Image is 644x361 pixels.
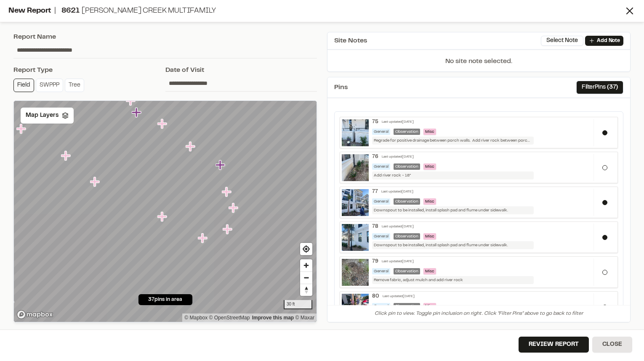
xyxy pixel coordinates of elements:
span: Misc [423,198,436,205]
div: Observation [394,233,420,240]
div: 80 [372,293,379,300]
div: Observation [394,198,420,205]
div: Regrade for positive drainage between porch walls. Add river rock between porch walls. [372,137,534,145]
button: Zoom out [300,271,312,284]
button: Close [592,337,632,353]
p: No site note selected. [327,56,630,71]
div: Last updated [DATE] [382,259,414,264]
div: Report Name [13,32,317,42]
div: Last updated [DATE] [382,224,414,229]
div: Map marker [222,187,233,198]
div: Map marker [216,160,226,171]
button: Zoom in [300,259,312,271]
p: Add Note [597,37,620,45]
span: 37 pins in area [148,296,182,303]
div: General [372,268,390,274]
div: Last updated [DATE] [382,120,414,125]
div: Map marker [198,233,209,244]
div: Add river rock ~ 18” [372,171,534,179]
div: General [372,303,390,309]
div: Downspout to be installed, install splash pad and flume under sidewalk. [372,206,534,214]
div: Map marker [126,95,137,106]
div: General [372,129,390,135]
div: 77 [372,189,378,195]
img: file [342,154,369,181]
div: 78 [372,224,378,230]
div: Map marker [186,141,197,152]
div: Map marker [157,119,168,129]
button: Select Note [541,36,583,46]
div: Observation [394,303,420,309]
div: Last updated [DATE] [382,155,414,160]
img: file [342,189,369,216]
div: Date of Visit [165,65,317,75]
div: 76 [372,154,378,160]
span: Reset bearing to north [300,284,312,296]
div: General [372,198,390,205]
img: file [342,259,369,286]
div: Observation [394,163,420,170]
div: Map marker [132,107,143,118]
div: Map marker [90,177,101,187]
img: file [342,224,369,251]
span: Site Notes [334,36,367,46]
span: [PERSON_NAME] Creek Multifamily [82,8,216,14]
span: Misc [423,268,436,274]
span: Misc [423,163,436,170]
a: OpenStreetMap [209,315,250,321]
div: General [372,233,390,240]
div: Map marker [223,224,234,235]
div: 75 [372,119,378,125]
span: Pins [334,82,348,92]
button: FilterPins (37) [576,81,623,94]
span: Misc [423,129,436,135]
span: Misc [423,233,436,240]
img: file [342,119,369,146]
div: Downspout to be installed, install splash pad and flume under sidewalk. [372,241,534,249]
a: Maxar [295,315,314,321]
div: Report Type [13,65,165,75]
div: New Report [8,5,624,17]
div: Remove fabric, adjust mulch and add river rock [372,276,534,284]
div: General [372,163,390,170]
a: Mapbox [184,315,208,321]
div: Last updated [DATE] [381,190,413,195]
span: Misc [423,303,436,309]
div: Observation [394,129,420,135]
div: Click pin to view. Toggle pin inclusion on right. Click "Filter Pins" above to go back to filter [327,305,630,322]
div: 79 [372,258,378,265]
div: Map marker [157,211,168,222]
button: Review Report [519,337,589,353]
button: Find my location [300,243,312,255]
div: 30 ft [284,300,312,309]
div: Map marker [229,203,240,213]
a: Map feedback [252,315,294,321]
div: Observation [394,268,420,274]
span: ( 37 ) [607,83,618,92]
div: Last updated [DATE] [383,294,415,299]
canvas: Map [14,101,317,322]
button: Reset bearing to north [300,284,312,296]
img: file [342,294,369,321]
